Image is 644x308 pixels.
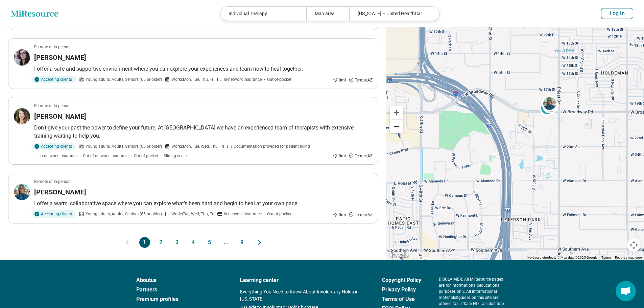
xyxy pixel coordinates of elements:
span: Map data ©2025 Google [560,256,597,259]
div: 6 [540,99,556,116]
button: 5 [204,237,215,248]
a: Open chat [616,281,636,301]
button: Keyboard shortcuts [527,255,556,260]
span: Young adults, Adults, Seniors (65 or older) [86,143,162,149]
span: Out-of-pocket [267,211,291,217]
div: [US_STATE] – United HealthCare Student Resources [349,7,435,21]
div: Tempe , AZ [349,77,373,83]
div: Tempe , AZ [349,212,373,218]
div: 0 mi [333,77,346,83]
a: Aboutus [136,276,222,284]
span: Works Tue, Wed, Thu, Fri [171,211,214,217]
span: Young adults, Adults, Seniors (65 or older) [86,211,162,217]
div: 0 mi [333,212,346,218]
h3: [PERSON_NAME] [34,112,86,121]
button: 1 [139,237,150,248]
div: Map area [306,7,349,21]
span: Sliding scale [164,153,187,159]
span: Works Mon, Tue, Wed, Thu, Fri [171,143,224,149]
a: Premium profiles [136,295,222,303]
span: ... [220,237,231,248]
a: Learning center [240,276,364,284]
a: Partners [136,286,222,294]
button: 4 [188,237,199,248]
h3: [PERSON_NAME] [34,53,86,62]
span: Out-of-network insurance [83,153,128,159]
p: Remote or In-person [34,103,71,109]
button: 9 [237,237,247,248]
a: Privacy Policy [382,286,421,294]
span: Out-of-pocket [267,76,291,82]
button: Log In [601,8,633,19]
button: 3 [172,237,183,248]
div: Accepting clients [31,143,76,150]
button: 2 [156,237,166,248]
span: Out-of-pocket [134,153,158,159]
a: Everything You Need to Know About Involuntary Holds in [US_STATE] [240,288,364,303]
div: Accepting clients [31,76,76,83]
p: I offer a warm, collaborative space where you can explore what’s been hard and begin to heal at y... [34,199,373,208]
h3: [PERSON_NAME] [34,187,86,197]
a: Copyright Policy [382,276,421,284]
button: Zoom in [390,106,403,119]
p: I offer a safe and supportive environment where you can explore your experiences and learn how to... [34,65,373,73]
div: Tempe , AZ [349,153,373,159]
span: Documentation provided for patient filling [234,143,310,149]
span: In-network insurance [224,76,262,82]
div: Accepting clients [31,210,76,218]
p: Remote or In-person [34,44,71,50]
img: Google [388,251,410,260]
a: Report a map error [615,256,642,259]
div: Individual Therapy [220,7,306,21]
span: In-network insurance [224,211,262,217]
button: Next page [256,237,264,248]
a: Terms [601,256,611,259]
div: 0 mi [333,153,346,159]
span: Young adults, Adults, Seniors (65 or older) [86,76,162,82]
button: Map camera controls [627,238,641,252]
button: Previous page [123,237,131,248]
span: In-network insurance [40,153,77,159]
button: Zoom out [390,120,403,133]
a: Open this area in Google Maps (opens a new window) [388,251,410,260]
a: Terms of Use [382,295,421,303]
p: Don’t give your past the power to define your future. At [GEOGRAPHIC_DATA] we have an experienced... [34,124,373,140]
span: Works Mon, Tue, Thu, Fri [171,76,214,82]
span: DISCLAIMER [439,277,462,282]
p: Remote or In-person [34,179,71,185]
